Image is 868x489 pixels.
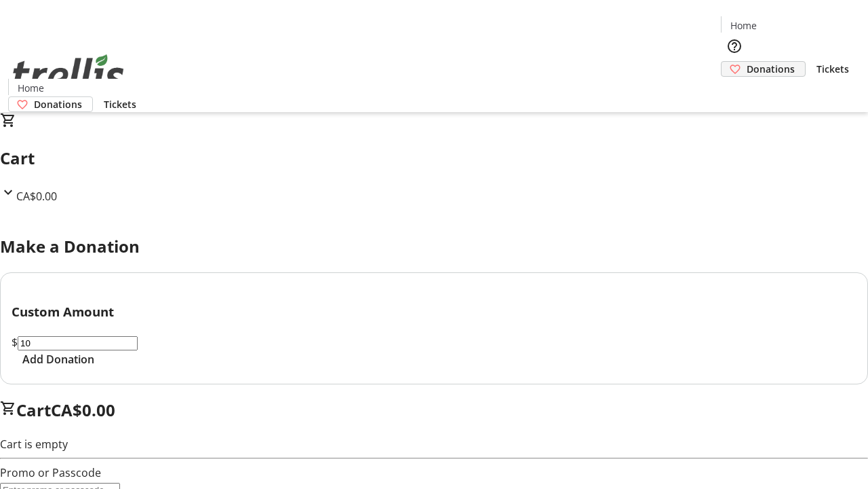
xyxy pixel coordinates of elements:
[104,97,136,111] span: Tickets
[806,62,860,76] a: Tickets
[730,18,757,33] span: Home
[12,351,105,367] button: Add Donation
[12,302,856,321] h3: Custom Amount
[722,18,765,33] a: Home
[12,335,18,350] span: $
[816,62,849,76] span: Tickets
[16,189,57,204] span: CA$0.00
[51,399,115,421] span: CA$0.00
[721,61,806,77] a: Donations
[8,39,129,107] img: Orient E2E Organization Nbk93mkP23's Logo
[721,77,748,104] button: Cart
[18,81,44,95] span: Home
[747,62,795,76] span: Donations
[18,336,138,350] input: Donation Amount
[93,97,147,111] a: Tickets
[721,33,748,60] button: Help
[34,97,82,111] span: Donations
[22,351,94,367] span: Add Donation
[8,96,93,112] a: Donations
[9,81,52,95] a: Home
